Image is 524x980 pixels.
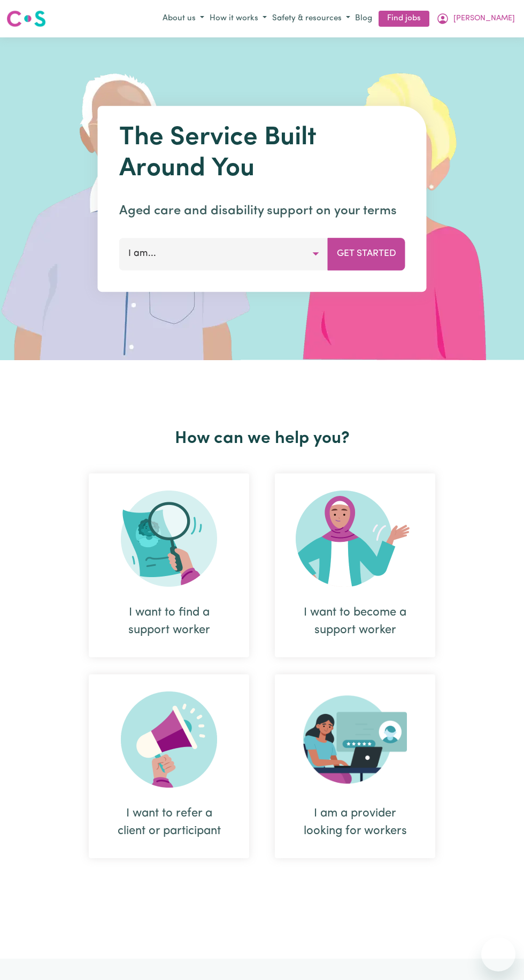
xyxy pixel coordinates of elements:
[121,491,217,587] img: Search
[119,123,405,184] h1: The Service Built Around You
[453,13,515,25] span: [PERSON_NAME]
[119,201,405,221] p: Aged care and disability support on your terms
[76,429,448,449] h2: How can we help you?
[434,10,518,28] button: My Account
[303,691,407,788] img: Provider
[481,937,515,971] iframe: Botón para iniciar la ventana de mensajería
[328,238,405,270] button: Get Started
[275,473,435,657] div: I want to become a support worker
[114,604,224,639] div: I want to find a support worker
[119,238,328,270] button: I am...
[160,10,207,28] button: About us
[269,10,353,28] button: Safety & resources
[6,9,46,28] img: Careseekers logo
[121,691,217,788] img: Refer
[207,10,269,28] button: How it works
[379,11,429,27] a: Find jobs
[296,491,414,587] img: Become Worker
[6,6,46,31] a: Careseekers logo
[300,805,410,840] div: I am a provider looking for workers
[353,11,374,27] a: Blog
[89,473,249,657] div: I want to find a support worker
[114,805,224,840] div: I want to refer a client or participant
[89,674,249,858] div: I want to refer a client or participant
[275,674,435,858] div: I am a provider looking for workers
[300,604,410,639] div: I want to become a support worker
